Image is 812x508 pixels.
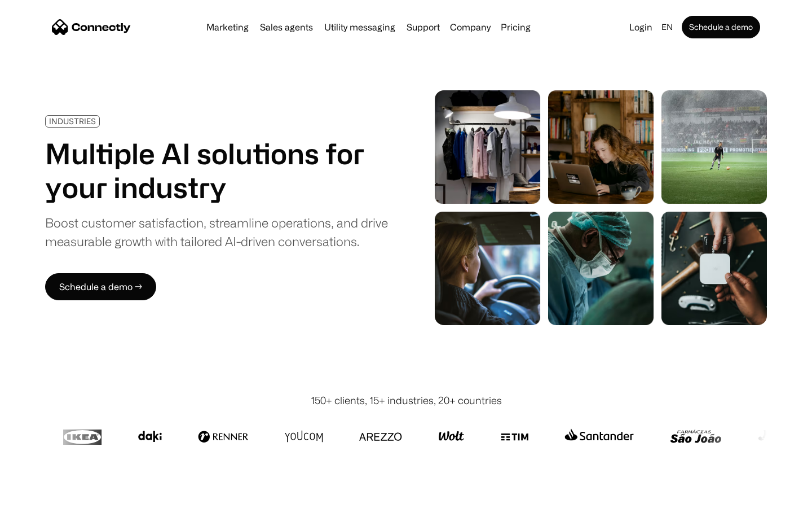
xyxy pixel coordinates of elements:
a: Support [402,23,444,32]
a: Pricing [496,23,535,32]
div: Company [450,19,491,35]
h1: Multiple AI solutions for your industry [45,137,388,204]
a: Login [625,19,657,35]
a: Schedule a demo [682,16,760,38]
ul: Language list [23,488,68,504]
div: INDUSTRIES [49,117,96,125]
div: 150+ clients, 15+ industries, 20+ countries [311,393,502,408]
a: Utility messaging [320,23,400,32]
div: Boost customer satisfaction, streamline operations, and drive measurable growth with tailored AI-... [45,213,388,251]
a: Marketing [202,23,253,32]
a: Sales agents [255,23,317,32]
a: Schedule a demo → [45,273,156,300]
aside: Language selected: English [11,487,68,504]
div: en [661,19,673,35]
